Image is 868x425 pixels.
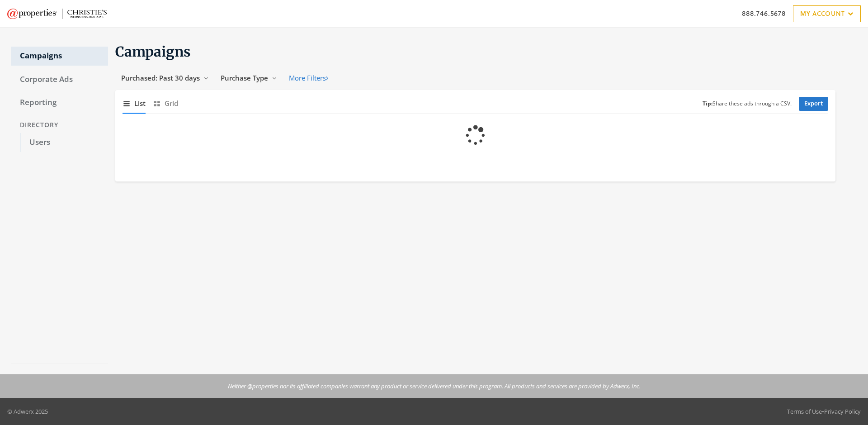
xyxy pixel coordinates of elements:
button: Grid [153,94,178,113]
button: Purchase Type [215,70,283,86]
a: Users [20,133,108,152]
a: Privacy Policy [824,407,861,415]
span: List [134,98,146,109]
a: Corporate Ads [11,70,108,89]
a: My Account [793,5,861,22]
b: Tip: [703,100,712,107]
img: Adwerx [7,9,107,19]
button: List [123,94,146,113]
a: Reporting [11,93,108,112]
button: Purchased: Past 30 days [115,70,215,86]
div: • [787,407,861,416]
button: More Filters [283,70,334,86]
span: Purchase Type [221,73,268,82]
p: Neither @properties nor its affiliated companies warrant any product or service delivered under t... [228,382,641,391]
a: Campaigns [11,47,108,66]
div: Directory [11,117,108,134]
span: Purchased: Past 30 days [121,73,200,82]
span: Campaigns [115,43,191,60]
p: © Adwerx 2025 [7,407,48,416]
span: Grid [165,98,178,109]
a: Export [799,97,828,111]
a: Terms of Use [787,407,822,415]
small: Share these ads through a CSV. [703,100,792,108]
a: 888.746.5678 [742,9,786,18]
